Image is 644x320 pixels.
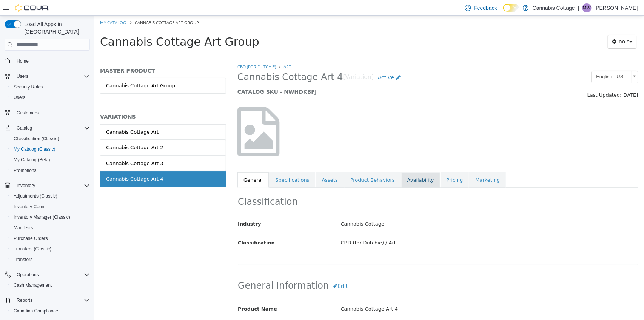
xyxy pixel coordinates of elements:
[11,166,40,175] a: Promotions
[143,73,441,79] h5: CATALOG SKU - NWHDKBFJ
[8,133,93,144] button: Classification (Classic)
[14,296,90,305] span: Reports
[8,244,93,254] button: Transfers (Classic)
[11,202,90,211] span: Inventory Count
[307,156,346,172] a: Availability
[11,223,90,232] span: Manifests
[498,55,534,67] span: English - US
[14,270,42,279] button: Operations
[11,93,28,102] a: Users
[493,76,527,82] span: Last Updated:
[8,201,93,212] button: Inventory Count
[2,123,93,133] button: Catalog
[14,124,35,133] button: Catalog
[12,128,69,136] div: Cannabis Cottage Art 2
[221,156,249,172] a: Assets
[474,4,497,12] span: Feedback
[143,156,174,172] a: General
[17,272,39,278] span: Operations
[14,108,42,117] a: Customers
[14,72,90,81] span: Users
[249,59,279,65] small: [Variation]
[189,48,197,54] a: Art
[143,180,544,192] h2: Classification
[11,223,36,232] a: Manifests
[503,4,519,12] input: Dark Mode
[2,71,93,82] button: Users
[11,82,46,91] a: Security Roles
[527,76,544,82] span: [DATE]
[8,155,93,165] button: My Catalog (Beta)
[11,202,49,211] a: Inventory Count
[8,223,93,233] button: Manifests
[11,244,90,254] span: Transfers (Classic)
[14,84,43,90] span: Security Roles
[8,254,93,265] button: Transfers
[14,146,55,152] span: My Catalog (Classic)
[241,287,550,300] div: Cannabis Cottage Art 4
[143,263,544,277] h2: General Information
[234,263,257,277] button: Edit
[11,213,73,222] a: Inventory Manager (Classic)
[2,269,93,280] button: Operations
[11,166,90,175] span: Promotions
[8,92,93,103] button: Users
[595,3,638,12] p: [PERSON_NAME]
[582,3,592,12] div: Mariana Wolff
[11,234,90,243] span: Purchase Orders
[8,144,93,155] button: My Catalog (Classic)
[17,58,29,64] span: Home
[250,156,307,172] a: Product Behaviors
[17,110,39,116] span: Customers
[12,113,64,120] div: Cannabis Cottage Art
[11,281,90,290] span: Cash Management
[11,192,60,201] a: Adjustments (Classic)
[11,93,90,102] span: Users
[241,221,550,234] div: CBD (for Dutchie) / Art
[462,0,500,15] a: Feedback
[8,233,93,244] button: Purchase Orders
[14,193,57,199] span: Adjustments (Classic)
[17,182,35,189] span: Inventory
[11,145,59,154] a: My Catalog (Classic)
[14,136,59,142] span: Classification (Classic)
[143,205,167,211] span: Industry
[11,134,62,143] a: Classification (Classic)
[14,181,90,190] span: Inventory
[346,156,375,172] a: Pricing
[12,144,69,151] div: Cannabis Cottage Art 3
[11,82,90,91] span: Security Roles
[2,55,93,66] button: Home
[497,55,544,68] a: English - US
[14,108,90,117] span: Customers
[241,202,550,215] div: Cannabis Cottage
[14,214,70,220] span: Inventory Manager (Classic)
[14,204,46,210] span: Inventory Count
[2,107,93,118] button: Customers
[14,246,51,252] span: Transfers (Classic)
[6,62,132,78] a: Cannabis Cottage Art Group
[14,72,31,81] button: Users
[11,145,90,154] span: My Catalog (Classic)
[11,255,35,264] a: Transfers
[533,3,575,12] p: Cannabis Cottage
[8,280,93,291] button: Cash Management
[578,3,579,12] p: |
[14,257,32,263] span: Transfers
[11,192,90,201] span: Adjustments (Classic)
[17,125,32,131] span: Catalog
[11,306,61,315] a: Canadian Compliance
[375,156,411,172] a: Marketing
[513,19,542,33] button: Tools
[11,281,55,290] a: Cash Management
[14,157,50,163] span: My Catalog (Beta)
[14,94,25,100] span: Users
[14,167,37,173] span: Promotions
[14,235,48,241] span: Purchase Orders
[12,159,69,167] div: Cannabis Cottage Art 4
[14,225,33,231] span: Manifests
[6,51,132,58] h5: MASTER PRODUCT
[14,124,90,133] span: Catalog
[8,82,93,92] button: Security Roles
